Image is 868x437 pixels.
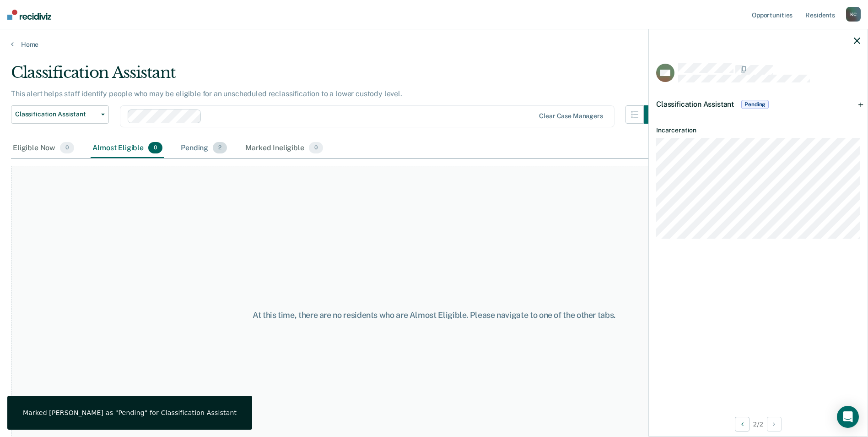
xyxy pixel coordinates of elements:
button: Previous Opportunity [735,417,749,432]
a: Home [11,40,857,49]
div: 2 / 2 [649,412,868,436]
img: Recidiviz [7,10,51,20]
span: 0 [60,142,74,154]
p: This alert helps staff identify people who may be eligible for an unscheduled reclassification to... [11,89,402,98]
div: K C [846,7,861,22]
span: Classification Assistant [656,100,734,109]
span: 0 [148,142,162,154]
div: Eligible Now [11,138,76,158]
div: Marked [PERSON_NAME] as "Pending" for Classification Assistant [23,409,237,417]
div: At this time, there are no residents who are Almost Eligible. Please navigate to one of the other... [223,310,646,320]
div: Pending [179,138,229,158]
div: Classification Assistant [11,63,662,89]
div: Classification AssistantPending [649,90,868,119]
dt: Incarceration [656,126,860,134]
span: Pending [741,100,769,109]
div: Open Intercom Messenger [837,406,859,428]
span: Classification Assistant [15,110,97,118]
div: Clear case managers [539,112,603,120]
span: 2 [213,142,227,154]
div: Almost Eligible [91,138,164,158]
div: Marked Ineligible [243,138,325,158]
span: 0 [309,142,323,154]
button: Next Opportunity [767,417,782,432]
